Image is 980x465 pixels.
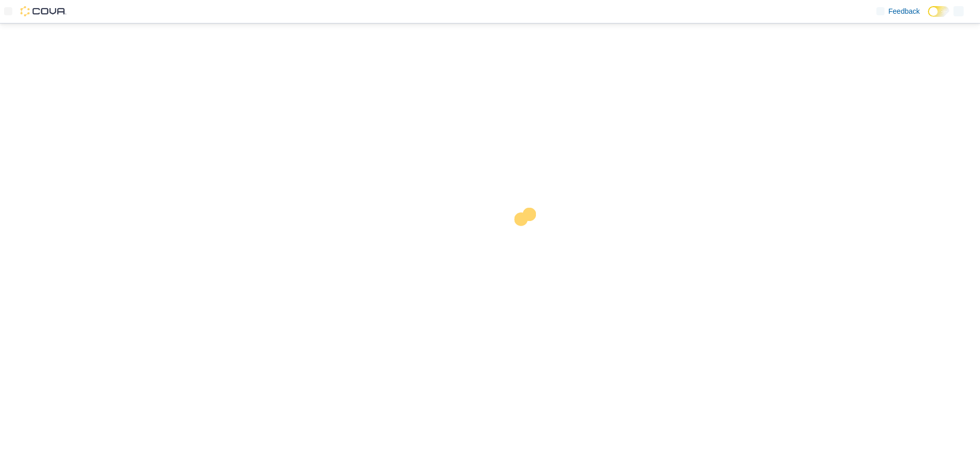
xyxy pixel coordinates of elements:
input: Dark Mode [928,6,949,17]
img: cova-loader [490,200,567,277]
a: Feedback [872,1,924,21]
span: Dark Mode [928,17,928,17]
span: Feedback [889,6,920,16]
img: Cova [20,6,66,16]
